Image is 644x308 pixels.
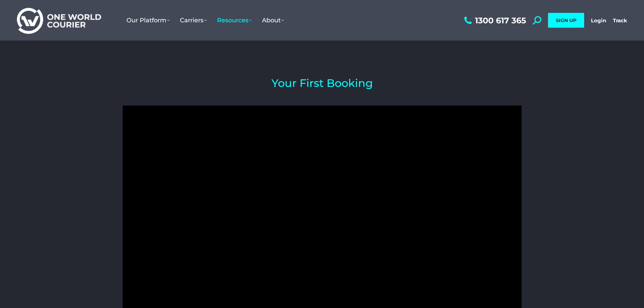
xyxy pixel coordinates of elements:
a: Carriers [175,10,212,31]
a: SIGN UP [548,13,584,28]
a: Our Platform [121,10,175,31]
span: Our Platform [126,17,170,24]
span: Resources [217,17,252,24]
h2: Your First Booking [123,78,522,89]
a: 1300 617 365 [462,16,526,25]
a: Login [591,17,606,24]
a: Resources [212,10,257,31]
a: Track [613,17,627,24]
img: One World Courier [17,7,101,34]
span: SIGN UP [556,17,576,23]
span: Carriers [180,17,207,24]
a: About [257,10,289,31]
span: About [262,17,284,24]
